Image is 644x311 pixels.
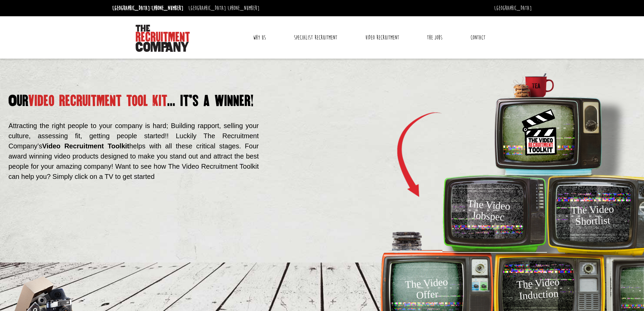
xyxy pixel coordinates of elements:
img: The Recruitment Company [136,25,190,52]
a: The Jobs [422,29,447,46]
a: Contact [465,29,490,46]
h3: The Video Induction [516,276,560,302]
a: [PHONE_NUMBER] [228,4,259,12]
a: [GEOGRAPHIC_DATA] [494,4,532,12]
p: Attracting the right people to your company is hard; Building rapport, selling your culture, asse... [8,121,259,182]
h3: The Video Offer [405,276,449,302]
a: Video Recruitment [360,29,404,46]
li: [GEOGRAPHIC_DATA]: [187,3,261,14]
img: tv-yellow-bright.png [547,174,644,253]
img: Toolkit_Logo.svg [519,107,559,158]
a: [PHONE_NUMBER] [152,4,183,12]
img: TV-Green.png [442,174,547,252]
span: Our [8,92,28,109]
img: Arrow.png [378,72,442,251]
img: tv-blue.png [442,72,644,174]
a: Why Us [248,29,271,46]
span: ... it’s a winner! [167,92,254,109]
strong: Video Recruitment Toolkit [42,142,130,150]
li: [GEOGRAPHIC_DATA]: [111,3,185,14]
h1: video recruitment tool kit [8,95,365,107]
h3: The Video Shortlist [554,203,631,228]
a: Specialist Recruitment [289,29,342,46]
h3: The Video Jobspec [466,198,510,224]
